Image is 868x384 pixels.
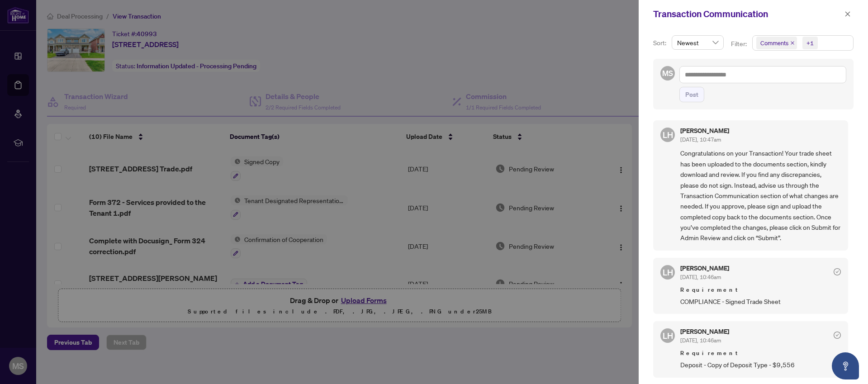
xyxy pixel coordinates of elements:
span: [DATE], 10:46am [680,274,721,280]
p: Filter: [731,39,748,49]
span: [DATE], 10:46am [680,337,721,344]
span: check-circle [834,268,841,275]
span: MS [662,67,673,79]
button: Open asap [832,352,859,379]
button: Post [679,87,704,102]
span: LH [663,128,673,141]
span: LH [663,329,673,342]
h5: [PERSON_NAME] [680,328,729,335]
p: Sort: [653,38,668,48]
h5: [PERSON_NAME] [680,128,729,134]
span: Comments [760,38,788,47]
span: Newest [677,36,718,49]
span: Comments [756,37,797,49]
span: [DATE], 10:47am [680,136,721,143]
span: Congratulations on your Transaction! Your trade sheet has been uploaded to the documents section,... [680,148,841,243]
span: Requirement [680,349,841,358]
span: LH [663,266,673,279]
span: Deposit - Copy of Deposit Type - $9,556 [680,360,841,370]
span: Requirement [680,285,841,294]
span: COMPLIANCE - Signed Trade Sheet [680,296,841,307]
span: close [790,41,795,45]
h5: [PERSON_NAME] [680,265,729,271]
span: check-circle [834,332,841,339]
span: close [844,11,851,17]
div: Transaction Communication [653,7,842,21]
div: +1 [806,38,814,47]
